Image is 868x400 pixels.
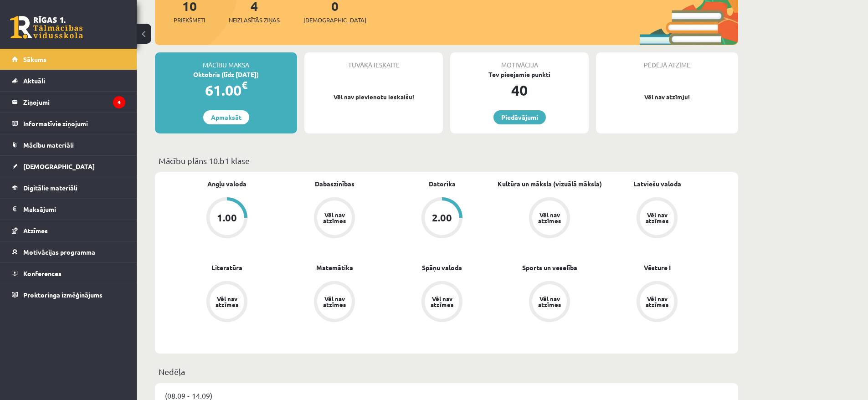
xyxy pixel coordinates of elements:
div: Pēdējā atzīme [596,52,738,70]
p: Vēl nav pievienotu ieskaišu! [309,92,438,102]
a: Rīgas 1. Tālmācības vidusskola [10,16,83,39]
div: Vēl nav atzīmes [214,296,240,308]
a: Vēl nav atzīmes [281,197,388,240]
a: Sports un veselība [522,263,577,272]
div: 1.00 [217,213,237,223]
div: Vēl nav atzīmes [322,296,347,308]
a: Motivācijas programma [12,241,125,262]
span: [DEMOGRAPHIC_DATA] [23,162,95,170]
a: Konferences [12,263,125,284]
div: 40 [450,79,589,101]
p: Vēl nav atzīmju! [601,92,734,102]
a: Informatīvie ziņojumi [12,113,125,134]
a: Kultūra un māksla (vizuālā māksla) [498,179,602,189]
a: Vēl nav atzīmes [603,281,711,324]
a: Apmaksāt [203,110,249,124]
span: [DEMOGRAPHIC_DATA] [303,15,366,25]
div: Tev pieejamie punkti [450,70,589,79]
a: Matemātika [316,263,353,272]
span: Mācību materiāli [23,141,74,149]
a: Vēl nav atzīmes [496,197,603,240]
span: Sākums [23,55,46,63]
div: 2.00 [432,213,452,223]
a: Latviešu valoda [633,179,681,189]
p: Mācību plāns 10.b1 klase [159,154,734,167]
a: Vēl nav atzīmes [173,281,281,324]
p: Nedēļa [159,365,734,378]
a: Proktoringa izmēģinājums [12,284,125,305]
i: 4 [113,96,125,108]
div: Vēl nav atzīmes [644,212,670,224]
a: Datorika [429,179,456,189]
a: Aktuāli [12,70,125,91]
a: Spāņu valoda [422,263,462,272]
a: [DEMOGRAPHIC_DATA] [12,156,125,177]
a: Vēl nav atzīmes [496,281,603,324]
a: Digitālie materiāli [12,177,125,198]
a: 2.00 [388,197,496,240]
div: Mācību maksa [155,52,297,70]
div: Vēl nav atzīmes [322,212,347,224]
div: Vēl nav atzīmes [537,296,562,308]
a: Sākums [12,49,125,70]
div: Oktobris (līdz [DATE]) [155,70,297,79]
a: Vēl nav atzīmes [281,281,388,324]
span: € [241,78,247,92]
legend: Maksājumi [23,199,125,220]
span: Motivācijas programma [23,248,95,256]
a: Ziņojumi4 [12,92,125,113]
a: Piedāvājumi [493,110,546,124]
a: Angļu valoda [207,179,247,189]
legend: Ziņojumi [23,92,125,113]
a: Literatūra [211,263,242,272]
div: Vēl nav atzīmes [537,212,562,224]
span: Priekšmeti [174,15,205,25]
span: Aktuāli [23,77,45,85]
a: Vēsture I [644,263,671,272]
a: 1.00 [173,197,281,240]
legend: Informatīvie ziņojumi [23,113,125,134]
span: Atzīmes [23,226,48,235]
span: Digitālie materiāli [23,184,77,192]
a: Vēl nav atzīmes [388,281,496,324]
div: 61.00 [155,79,297,101]
span: Neizlasītās ziņas [229,15,280,25]
div: Vēl nav atzīmes [644,296,670,308]
div: Vēl nav atzīmes [429,296,455,308]
span: Konferences [23,269,62,277]
a: Atzīmes [12,220,125,241]
a: Dabaszinības [315,179,354,189]
span: Proktoringa izmēģinājums [23,291,103,299]
a: Mācību materiāli [12,134,125,155]
a: Vēl nav atzīmes [603,197,711,240]
div: Tuvākā ieskaite [304,52,443,70]
a: Maksājumi [12,199,125,220]
div: Motivācija [450,52,589,70]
